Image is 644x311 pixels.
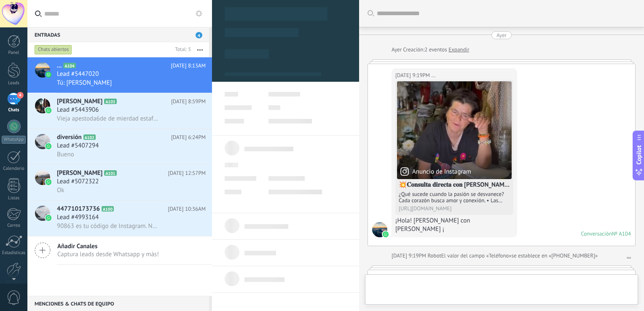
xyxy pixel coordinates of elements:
div: Ayer [496,31,507,39]
span: se establece en «[PHONE_NUMBER]» [512,252,598,260]
a: avataricon[PERSON_NAME]A101[DATE] 12:57PMLead #5072322Ok [27,165,212,200]
span: [PERSON_NAME] [57,169,102,177]
img: icon [46,72,51,78]
span: 4 [17,92,24,99]
img: icon [46,107,51,113]
span: [DATE] 8:59PM [171,97,206,106]
div: [DATE] 9:19PM [392,252,427,260]
span: ... [57,62,62,70]
div: WhatsApp [2,136,26,144]
span: 90863 es tu código de Instagram. No lo compartas. [57,222,159,230]
div: Estadísticas [2,250,26,256]
button: Más [191,42,209,57]
span: Ok [57,186,64,194]
div: Entradas [27,27,209,42]
span: A104 [63,63,75,68]
div: Chats abiertos [35,45,72,55]
div: [URL][DOMAIN_NAME] [399,205,510,212]
span: Lead #5443906 [57,106,99,114]
div: Correo [2,223,26,228]
span: 4 [196,32,202,38]
span: A103 [104,99,116,104]
span: Lead #5407294 [57,142,99,150]
span: [DATE] 8:13AM [171,62,206,70]
span: Lead #5447020 [57,70,99,78]
a: avataricon447710173736A100[DATE] 10:36AMLead #499316490863 es tu código de Instagram. No lo compa... [27,201,212,236]
span: A100 [102,206,114,212]
img: icon [46,215,51,221]
a: Anuncio de Instagram💥𝐂𝐨𝐧𝐬𝐮𝐥𝐭𝐚 𝐝𝐢𝐫𝐞𝐜𝐭𝐚 𝐜𝐨𝐧 [PERSON_NAME]🔮¿Qué sucede cuando la pasión se desvanece... [397,81,512,213]
span: A102 [83,134,96,140]
span: [DATE] 6:24PM [171,133,206,142]
div: Calendario [2,166,26,172]
div: Total: 5 [172,46,191,54]
span: Bueno [57,150,74,158]
div: ¡Hola! [PERSON_NAME] con [PERSON_NAME] ¡ [395,217,513,233]
span: Robot [427,252,441,259]
span: Añadir Canales [57,242,159,250]
span: [DATE] 12:57PM [168,169,206,177]
a: ... [627,252,631,260]
span: [DATE] 10:36AM [168,205,206,213]
img: waba.svg [383,231,389,237]
span: [PERSON_NAME] [57,97,102,106]
span: 2 eventos [424,46,447,54]
div: ¿Qué sucede cuando la pasión se desvanece? Cada corazón busca amor y conexión. • Las distancias e... [399,191,510,204]
span: 447710173736 [57,205,100,213]
span: Vieja apestoda6de de mierdad estafadora [57,115,159,123]
img: icon [46,179,51,185]
span: A101 [104,170,116,176]
h4: 💥𝐂𝐨𝐧𝐬𝐮𝐥𝐭𝐚 𝐝𝐢𝐫𝐞𝐜𝐭𝐚 𝐜𝐨𝐧 [PERSON_NAME]🔮 [399,181,510,189]
span: Copilot [635,145,643,165]
div: № A104 [612,230,631,237]
div: Menciones & Chats de equipo [27,296,209,311]
span: El valor del campo «Teléfono» [441,252,512,260]
span: ... [372,222,387,237]
div: Creación: [392,46,469,54]
span: Lead #4993164 [57,213,99,222]
span: diversión [57,133,82,142]
span: Tú: [PERSON_NAME] [57,79,112,87]
a: avataricon...A104[DATE] 8:13AMLead #5447020Tú: [PERSON_NAME] [27,57,212,93]
img: icon [46,143,51,149]
span: Lead #5072322 [57,177,99,186]
div: Anuncio de Instagram [400,167,471,176]
a: Expandir [448,46,469,54]
div: Leads [2,80,26,86]
a: avataricon[PERSON_NAME]A103[DATE] 8:59PMLead #5443906Vieja apestoda6de de mierdad estafadora [27,93,212,129]
div: Conversación [581,230,612,237]
div: [DATE] 9:19PM [395,71,431,80]
div: Ayer [392,46,403,54]
span: Captura leads desde Whatsapp y más! [57,250,159,258]
div: Panel [2,50,26,56]
a: avataricondiversiónA102[DATE] 6:24PMLead #5407294Bueno [27,129,212,164]
span: ... [431,71,435,80]
div: Listas [2,196,26,201]
div: Chats [2,107,26,113]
